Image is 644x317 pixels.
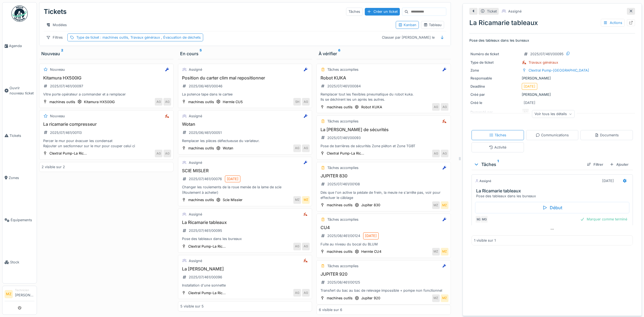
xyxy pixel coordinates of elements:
div: 2025/07/461/00093 [327,135,361,140]
div: 2 visible sur 2 [42,164,65,170]
div: Responsable [470,76,520,81]
div: AG [155,98,162,106]
div: Assigné [189,160,202,165]
div: Clextral Pump-[GEOGRAPHIC_DATA] [529,68,589,73]
a: MZ Technicien[PERSON_NAME] [5,288,34,301]
div: Numéro de ticket [470,51,520,57]
div: 2025/07/461/00108 [327,181,360,187]
div: Assigné [189,113,202,119]
div: MZ [441,294,448,302]
div: 2025/07/461/00076 [189,176,222,181]
h3: CU4 [319,225,448,230]
div: AG [441,103,448,111]
div: Installation d'une sonnette [180,283,310,288]
div: Assigné [189,67,202,72]
div: 6 visible sur 6 [319,307,342,312]
div: AG [293,144,301,152]
div: Actions [601,19,625,27]
div: Kanban [398,22,416,27]
img: Badge_color-CXgf-gQk.svg [11,5,28,22]
div: AG [155,150,162,157]
span: Équipements [11,217,34,223]
div: machines outils [327,104,353,110]
div: Tâches accomplies [327,67,359,72]
div: Tâches accomplies [327,165,359,170]
div: machines outils [327,202,353,208]
a: Stock [2,241,37,283]
h3: La Ricamarie tableaux [476,188,630,193]
div: Hermle CU4 [361,249,381,254]
a: Ouvrir nouveau ticket [2,67,37,114]
div: AG [432,103,440,111]
div: 2025/07/461/00113 [50,130,82,135]
div: machines outils [49,99,75,104]
h3: JUPITER 920 [319,272,448,277]
span: Tickets [10,133,34,138]
div: 1 visible sur 1 [474,238,496,243]
h3: JUPITER 830 [319,173,448,178]
div: MZ [293,196,301,204]
div: Nouveau [41,50,171,57]
div: AG [302,144,310,152]
div: Pose des tableaux dans les bureaux [476,193,630,199]
h3: Position du carter clim mal repositionner [180,75,310,81]
h3: Robot KUKA [319,75,448,81]
div: AG [432,150,440,157]
div: SH [293,98,301,106]
div: Scie Missler [223,197,243,202]
div: AG [293,289,301,297]
div: MZ [441,201,448,209]
div: En cours [180,50,310,57]
div: 2025/06/461/00046 [189,84,222,89]
div: MG [480,216,488,223]
div: Pose des tableaux dans les bureaux [180,236,310,241]
div: Début [475,202,629,213]
a: Agenda [2,25,37,67]
div: AG [164,150,171,157]
div: Activité [489,145,506,150]
h3: SCIE MISLER [180,168,310,173]
a: Tickets [2,115,37,157]
div: Ticket [487,9,497,14]
div: Type de ticket [470,60,520,65]
div: AG [164,98,171,106]
div: Ajouter [608,161,631,168]
div: MZ [432,294,440,302]
li: [PERSON_NAME] [15,288,34,300]
div: Jupiter 920 [361,296,380,301]
div: Changer les roulements de la roue menée de la lame de scie (Roulement à acheter) [180,184,310,195]
div: Nouveau [50,113,65,119]
h3: La [PERSON_NAME] de sécurités [319,127,448,132]
div: Zone [470,68,520,73]
sup: 1 [497,161,499,168]
div: [DATE] [365,233,377,238]
div: Pose de barrières de sécurités Zone piéton et Zone TGBT [319,143,448,149]
h3: Kitamura HX500IG [42,75,171,81]
div: Assigné [189,258,202,263]
div: 2025/07/461/00097 [50,84,83,89]
div: Kitamura HX500IG [84,99,115,104]
div: Filtres [44,33,65,41]
span: Ouvrir nouveau ticket [10,85,34,96]
h3: Wotan [180,122,310,127]
div: 2025/08/461/00125 [327,280,360,285]
div: Assigné [189,212,202,217]
div: Vitre porte opérateur a commander et a remplacer [42,92,171,97]
h3: La ricamarie compresseur [42,122,171,127]
div: Type de ticket [76,35,201,40]
div: Technicien [15,288,34,292]
div: Clextral Pump-La Ric... [188,244,226,249]
div: Wotan [223,146,233,151]
div: MZ [441,248,448,256]
div: 2025/07/461/00095 [189,228,222,233]
li: MZ [5,290,13,298]
div: machines outils [188,146,214,151]
div: Créé le [470,100,520,105]
div: Remplacer les pièces défectueuse du variateur. [180,138,310,143]
div: machines outils [188,197,214,202]
span: Agenda [9,43,34,48]
div: Percer le mur pour évacuer les condensat Rajouter un sectionneur sur le mur pour couper celui ci [42,138,171,149]
div: MZ [432,201,440,209]
h3: La [PERSON_NAME] [180,266,310,272]
div: [DATE] [524,100,535,105]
